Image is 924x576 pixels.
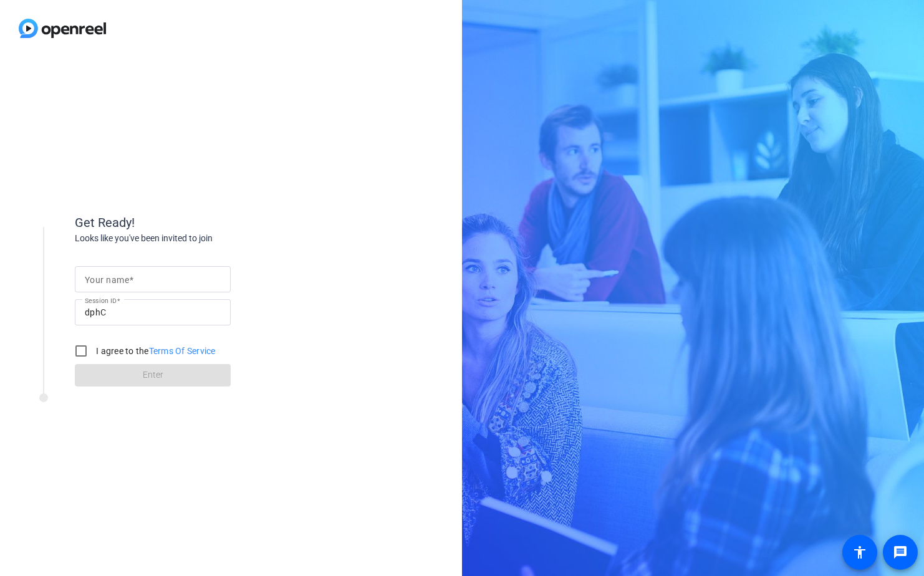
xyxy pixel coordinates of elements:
[149,346,216,356] a: Terms Of Service
[75,213,324,232] div: Get Ready!
[75,232,324,245] div: Looks like you've been invited to join
[94,345,216,357] label: I agree to the
[852,545,867,560] mat-icon: accessibility
[85,275,129,285] mat-label: Your name
[85,297,117,304] mat-label: Session ID
[893,545,908,560] mat-icon: message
